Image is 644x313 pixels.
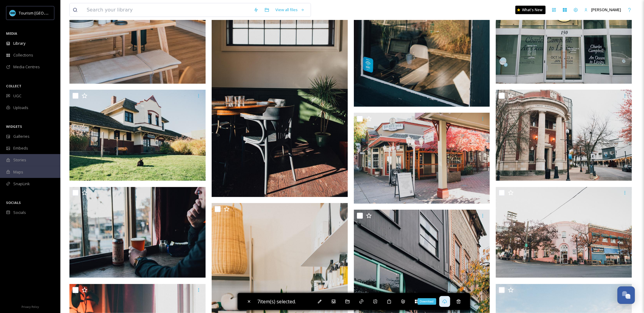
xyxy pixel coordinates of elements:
[13,210,26,215] span: Socials
[84,3,251,17] input: Search your library
[6,200,21,205] span: SOCIALS
[13,157,26,163] span: Stories
[13,52,33,58] span: Collections
[6,84,21,88] span: COLLECT
[617,286,635,304] button: Open Chat
[581,4,624,16] a: [PERSON_NAME]
[69,90,206,181] img: TNOct2023156.jpg
[418,298,436,305] div: Download
[272,4,308,16] a: View all files
[258,298,296,305] span: 7 item(s) selected.
[13,40,25,46] span: Library
[6,124,22,129] span: WIDGETS
[496,187,632,278] img: TNOct2023189.jpg
[515,6,546,14] a: What's New
[6,31,17,36] span: MEDIA
[591,7,621,12] span: [PERSON_NAME]
[69,187,206,278] img: TNOct2023198.jpg
[13,64,40,70] span: Media Centres
[10,10,16,16] img: tourism_nanaimo_logo.jpeg
[13,134,30,139] span: Galleries
[19,10,73,16] span: Tourism [GEOGRAPHIC_DATA]
[13,105,28,111] span: Uploads
[13,169,23,175] span: Maps
[13,93,21,99] span: UGC
[21,305,39,309] span: Privacy Policy
[354,113,490,204] img: TNOct2023151.jpg
[21,303,39,310] a: Privacy Policy
[496,90,632,181] img: TNOct2023220.jpg
[13,181,30,187] span: SnapLink
[13,145,28,151] span: Embeds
